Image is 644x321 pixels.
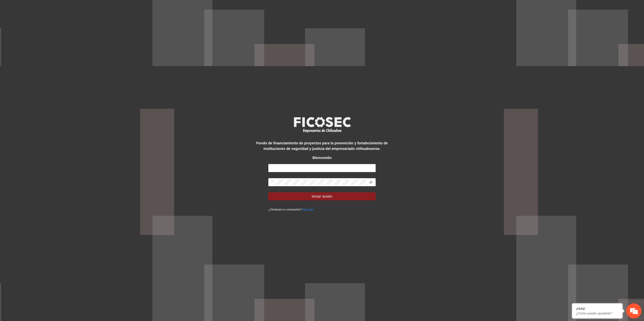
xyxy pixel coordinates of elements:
span: Iniciar sesión [312,194,332,199]
div: ¡Hola! [576,307,619,311]
strong: Fondo de financiamiento de proyectos para la prevención y fortalecimiento de instituciones de seg... [256,141,388,151]
strong: Bienvenido [313,156,331,160]
span: eye-invisible [369,180,373,184]
img: logo [291,115,354,134]
a: Click aqui [301,208,314,211]
small: ¿Olvidaste tu contraseña? [268,208,314,211]
p: ¿Cómo puedo ayudarte? [576,311,619,315]
button: Iniciar sesión [268,192,376,200]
